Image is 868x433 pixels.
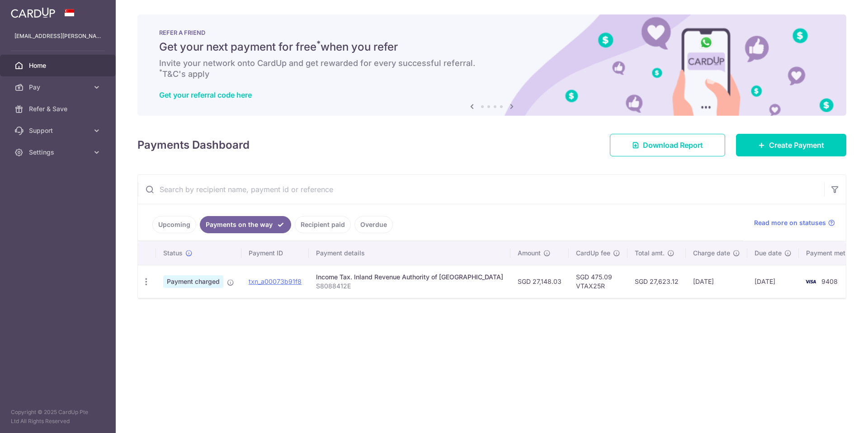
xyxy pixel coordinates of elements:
[686,265,747,298] td: [DATE]
[627,265,686,298] td: SGD 27,623.12
[29,61,89,70] span: Home
[14,32,101,41] p: [EMAIL_ADDRESS][PERSON_NAME][DOMAIN_NAME]
[159,58,825,80] h6: Invite your network onto CardUp and get rewarded for every successful referral. T&C's apply
[159,90,252,99] a: Get your referral code here
[163,275,223,288] span: Payment charged
[810,406,859,428] iframe: Opens a widget where you can find more information
[802,276,820,287] img: Bank Card
[747,265,799,298] td: [DATE]
[241,241,309,265] th: Payment ID
[29,83,89,92] span: Pay
[643,140,703,151] span: Download Report
[152,216,196,233] a: Upcoming
[159,40,825,54] h5: Get your next payment for free when you refer
[159,29,825,36] p: REFER A FRIEND
[576,249,610,258] span: CardUp fee
[163,249,183,258] span: Status
[635,249,665,258] span: Total amt.
[29,126,89,135] span: Support
[693,249,730,258] span: Charge date
[249,278,302,285] a: txn_a00073b91f8
[309,241,510,265] th: Payment details
[754,218,835,227] a: Read more on statuses
[518,249,541,258] span: Amount
[29,104,89,113] span: Refer & Save
[137,137,250,153] h4: Payments Dashboard
[736,134,846,156] a: Create Payment
[137,14,846,116] img: RAF banner
[138,175,824,204] input: Search by recipient name, payment id or reference
[354,216,393,233] a: Overdue
[316,273,503,282] div: Income Tax. Inland Revenue Authority of [GEOGRAPHIC_DATA]
[769,140,824,151] span: Create Payment
[754,218,826,227] span: Read more on statuses
[755,249,782,258] span: Due date
[316,282,503,291] p: S8088412E
[29,148,89,157] span: Settings
[821,278,838,285] span: 9408
[200,216,291,233] a: Payments on the way
[799,241,868,265] th: Payment method
[295,216,351,233] a: Recipient paid
[510,265,569,298] td: SGD 27,148.03
[569,265,627,298] td: SGD 475.09 VTAX25R
[610,134,725,156] a: Download Report
[11,7,55,18] img: CardUp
